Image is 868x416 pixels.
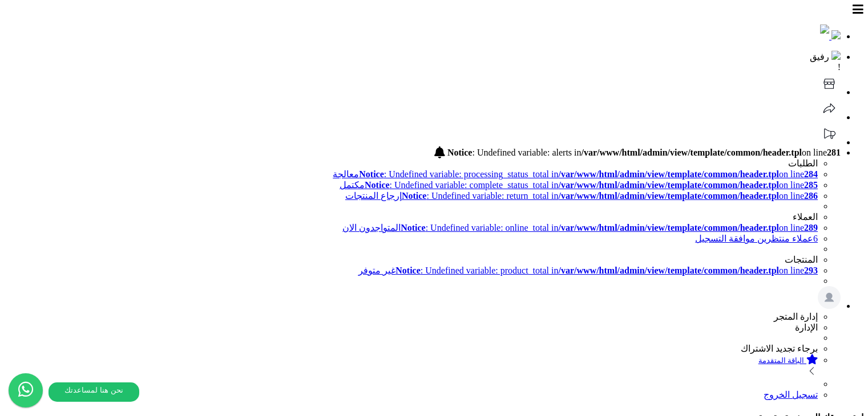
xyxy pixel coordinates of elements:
a: Notice: Undefined variable: return_total in/var/www/html/admin/view/template/common/header.tplon ... [345,191,818,201]
b: Notice [401,223,426,233]
b: 286 [804,191,818,201]
b: 289 [804,223,818,233]
li: الإدارة [5,322,818,333]
span: : Undefined variable: return_total in on line [402,191,818,201]
li: برجاء تجديد الاشتراك [5,343,818,354]
b: 293 [804,266,818,275]
li: الطلبات [5,158,818,169]
b: Notice [447,148,473,157]
a: 6عملاء منتظرين موافقة التسجيل [695,234,818,243]
b: /var/www/html/admin/view/template/common/header.tpl [559,223,780,233]
span: إدارة المتجر [774,312,818,321]
span: : Undefined variable: product_total in on line [395,266,818,275]
b: /var/www/html/admin/view/template/common/header.tpl [582,148,802,157]
a: Notice: Undefined variable: online_total in/var/www/html/admin/view/template/common/header.tplon ... [342,223,818,233]
a: Notice: Undefined variable: complete_status_total in/var/www/html/admin/view/template/common/head... [340,180,818,190]
a: Notice: Undefined variable: processing_status_total in/var/www/html/admin/view/template/common/he... [5,169,818,180]
span: : Undefined variable: online_total in on line [401,223,818,233]
span: رفيق [810,52,829,62]
b: Notice [402,191,427,201]
img: logo-2.png [820,25,829,39]
b: Notice [365,180,390,190]
li: العملاء [5,211,818,222]
li: المنتجات [5,254,818,265]
small: الباقة المتقدمة [758,356,804,365]
a: تسجيل الخروج [764,390,818,399]
b: /var/www/html/admin/view/template/common/header.tpl [559,169,780,179]
img: ai-face.png [831,51,841,60]
b: Notice [359,169,384,179]
b: 281 [827,148,841,157]
span: : Undefined variable: processing_status_total in on line [359,169,818,179]
b: Notice [395,266,421,275]
a: Notice: Undefined variable: product_total in/var/www/html/admin/view/template/common/header.tplon... [358,266,818,275]
img: logo-mobile.png [831,30,841,39]
span: : Undefined variable: complete_status_total in on line [365,180,818,190]
span: 6 [813,234,818,243]
b: /var/www/html/admin/view/template/common/header.tpl [559,180,780,190]
b: /var/www/html/admin/view/template/common/header.tpl [559,191,780,201]
a: : Undefined variable: alerts in on line [434,148,841,157]
div: ! [5,62,841,72]
a: تحديثات المنصة [818,137,841,147]
b: 285 [804,180,818,190]
b: /var/www/html/admin/view/template/common/header.tpl [559,266,780,275]
b: 284 [804,169,818,179]
a: الباقة المتقدمة [5,354,818,379]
